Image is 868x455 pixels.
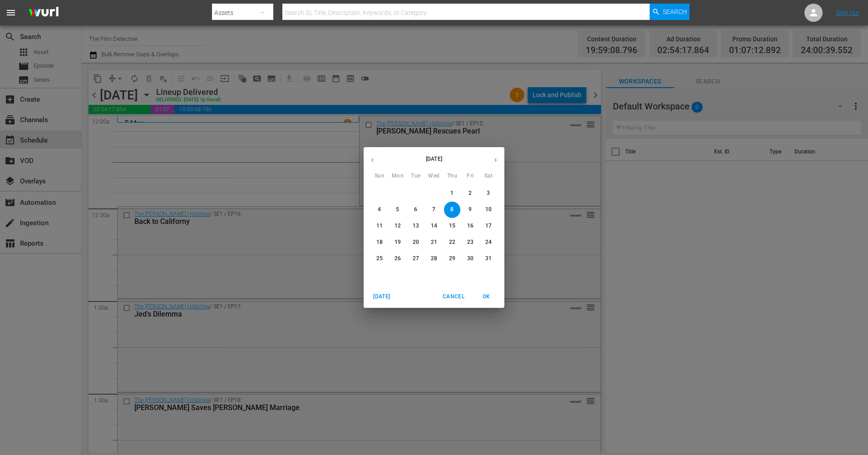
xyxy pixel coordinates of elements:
[390,218,406,234] button: 12
[469,206,472,213] p: 9
[480,251,497,267] button: 31
[390,251,406,267] button: 26
[462,172,478,181] span: Fri
[444,234,460,251] button: 22
[836,9,859,16] a: Sign Out
[408,251,424,267] button: 27
[485,238,492,246] p: 24
[408,234,424,251] button: 20
[444,185,460,202] button: 1
[449,222,455,230] p: 15
[426,218,442,234] button: 14
[462,234,478,251] button: 23
[378,206,381,213] p: 4
[475,292,497,302] span: OK
[444,218,460,234] button: 15
[5,7,16,18] span: menu
[431,255,437,262] p: 28
[426,202,442,218] button: 7
[413,255,419,262] p: 27
[449,238,455,246] p: 22
[413,222,419,230] p: 13
[371,292,393,302] span: [DATE]
[408,172,424,181] span: Tue
[472,289,501,304] button: OK
[485,206,492,213] p: 10
[462,185,478,202] button: 2
[408,218,424,234] button: 13
[414,206,417,213] p: 6
[469,189,472,197] p: 2
[395,222,401,230] p: 12
[450,206,454,213] p: 8
[426,251,442,267] button: 28
[408,202,424,218] button: 6
[480,185,497,202] button: 3
[371,172,388,181] span: Sun
[480,202,497,218] button: 10
[462,202,478,218] button: 9
[376,222,383,230] p: 11
[371,202,388,218] button: 4
[485,255,492,262] p: 31
[444,172,460,181] span: Thu
[371,251,388,267] button: 25
[462,251,478,267] button: 30
[439,289,468,304] button: Cancel
[480,234,497,251] button: 24
[381,155,487,163] p: [DATE]
[444,202,460,218] button: 8
[444,251,460,267] button: 29
[367,289,396,304] button: [DATE]
[376,255,383,262] p: 25
[487,189,490,197] p: 3
[480,172,497,181] span: Sat
[467,222,473,230] p: 16
[485,222,492,230] p: 17
[462,218,478,234] button: 16
[432,206,435,213] p: 7
[450,189,454,197] p: 1
[413,238,419,246] p: 20
[395,255,401,262] p: 26
[376,238,383,246] p: 18
[390,234,406,251] button: 19
[396,206,399,213] p: 5
[390,172,406,181] span: Mon
[431,222,437,230] p: 14
[467,255,473,262] p: 30
[467,238,473,246] p: 23
[449,255,455,262] p: 29
[426,234,442,251] button: 21
[443,292,464,302] span: Cancel
[663,4,687,20] span: Search
[480,218,497,234] button: 17
[371,234,388,251] button: 18
[395,238,401,246] p: 19
[371,218,388,234] button: 11
[390,202,406,218] button: 5
[426,172,442,181] span: Wed
[431,238,437,246] p: 21
[22,2,65,24] img: ans4CAIJ8jUAAAAAAAAAAAAAAAAAAAAAAAAgQb4GAAAAAAAAAAAAAAAAAAAAAAAAJMjXAAAAAAAAAAAAAAAAAAAAAAAAgAT5G...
